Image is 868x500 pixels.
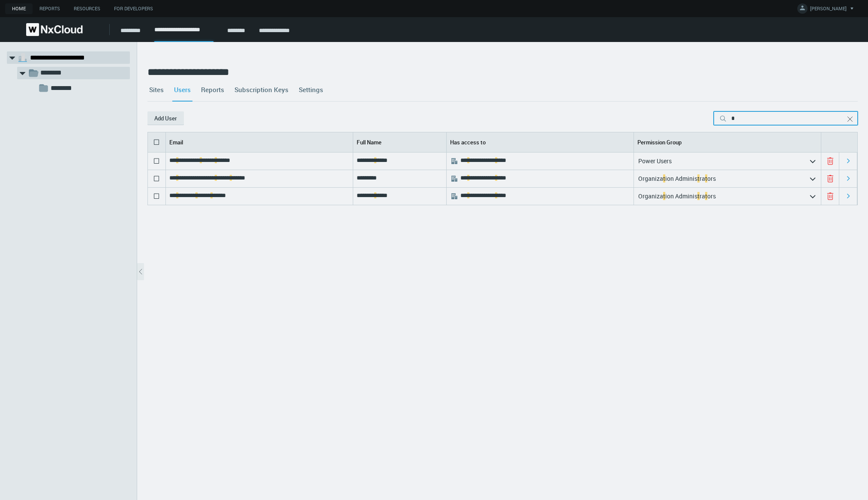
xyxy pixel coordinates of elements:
[663,174,665,183] span: t
[638,157,672,165] nx-search-highlight: Power Users
[638,192,716,200] nx-search-highlight: Organiza ion Adminis ra ors
[67,3,107,14] a: Resources
[5,3,33,14] a: Home
[147,78,165,101] a: Sites
[26,23,83,36] img: Nx Cloud logo
[172,78,192,101] a: Users
[233,78,290,101] a: Subscription Keys
[810,5,847,15] span: [PERSON_NAME]
[297,78,325,101] a: Settings
[697,192,700,200] span: t
[697,174,700,183] span: t
[147,111,184,125] button: Add User
[705,174,707,183] span: t
[705,192,707,200] span: t
[638,174,716,183] nx-search-highlight: Organiza ion Adminis ra ors
[663,192,665,200] span: t
[33,3,67,14] a: Reports
[107,3,160,14] a: For Developers
[199,78,226,101] a: Reports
